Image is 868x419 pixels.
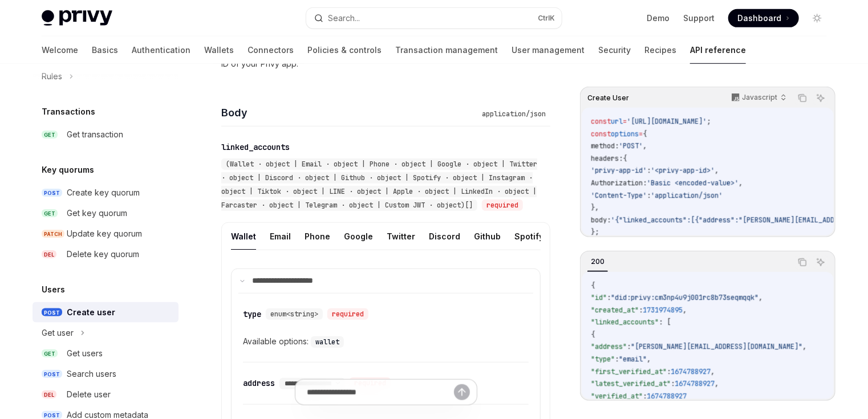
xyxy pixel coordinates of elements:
[243,308,261,320] div: type
[311,336,344,348] code: wallet
[639,306,643,315] span: :
[42,189,62,197] span: POST
[231,223,256,250] button: Wallet
[33,124,179,145] a: GETGet transaction
[591,330,595,339] span: {
[482,200,523,211] div: required
[643,306,683,315] span: 1731974895
[813,255,828,270] button: Ask AI
[512,36,585,64] a: User management
[42,370,62,379] span: POST
[643,129,647,139] span: {
[627,117,707,126] span: '[URL][DOMAIN_NAME]'
[611,129,639,139] span: options
[795,91,810,105] button: Copy the contents from the code block
[639,129,643,139] span: =
[647,191,651,200] span: :
[651,191,723,200] span: 'application/json'
[591,117,611,126] span: const
[221,160,537,210] span: (Wallet · object | Email · object | Phone · object | Google · object | Twitter · object | Discord...
[647,392,687,401] span: 1674788927
[591,367,667,376] span: "first_verified_at"
[647,178,739,188] span: 'Basic <encoded-value>'
[619,355,647,364] span: "email"
[221,105,477,120] h4: Body
[42,36,78,64] a: Welcome
[623,154,627,163] span: {
[67,128,123,141] div: Get transaction
[591,379,671,388] span: "latest_verified_at"
[591,215,611,225] span: body:
[429,223,460,250] button: Discord
[33,302,179,323] a: POSTCreate user
[651,166,715,175] span: '<privy-app-id>'
[591,178,647,188] span: Authorization:
[591,318,659,327] span: "linked_accounts"
[42,105,95,119] h5: Transactions
[598,36,631,64] a: Security
[591,355,615,364] span: "type"
[739,178,743,188] span: ,
[615,355,619,364] span: :
[591,293,607,302] span: "id"
[591,166,647,175] span: 'privy-app-id'
[248,36,294,64] a: Connectors
[715,379,719,388] span: ,
[725,88,792,108] button: Javascript
[33,384,179,405] a: DELDelete user
[623,117,627,126] span: =
[647,355,651,364] span: ,
[474,223,501,250] button: Github
[627,342,631,351] span: :
[675,379,715,388] span: 1674788927
[33,223,179,244] a: PATCHUpdate key quorum
[67,388,111,401] div: Delete user
[67,206,127,220] div: Get key quorum
[813,91,828,105] button: Ask AI
[667,367,671,376] span: :
[659,318,671,327] span: : [
[591,227,599,237] span: };
[132,36,190,64] a: Authentication
[647,13,670,24] a: Demo
[387,223,415,250] button: Twitter
[795,255,810,270] button: Copy the contents from the code block
[327,308,368,320] div: required
[591,191,647,200] span: 'Content-Type'
[591,154,623,163] span: headers:
[270,310,318,319] span: enum<string>
[42,250,56,259] span: DEL
[643,392,647,401] span: :
[690,36,746,64] a: API reference
[344,223,373,250] button: Google
[270,223,291,250] button: Email
[643,141,647,150] span: ,
[243,335,529,348] div: Available options:
[591,203,599,212] span: },
[619,141,643,150] span: 'POST'
[477,108,550,120] div: application/json
[33,244,179,265] a: DELDelete key quorum
[42,209,58,218] span: GET
[33,364,179,384] a: POSTSearch users
[759,293,762,302] span: ,
[808,9,826,27] button: Toggle dark mode
[711,367,715,376] span: ,
[42,230,64,238] span: PATCH
[611,293,759,302] span: "did:privy:cm3np4u9j001rc8b73seqmqqk"
[707,117,711,126] span: ;
[305,223,330,250] button: Phone
[737,13,781,24] span: Dashboard
[395,36,498,64] a: Transaction management
[538,14,555,23] span: Ctrl K
[728,9,799,27] a: Dashboard
[683,13,715,24] a: Support
[591,281,595,290] span: {
[587,255,608,269] div: 200
[591,392,643,401] span: "verified_at"
[307,36,382,64] a: Policies & controls
[67,247,139,261] div: Delete key quorum
[644,36,676,64] a: Recipes
[67,367,116,381] div: Search users
[67,186,140,200] div: Create key quorum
